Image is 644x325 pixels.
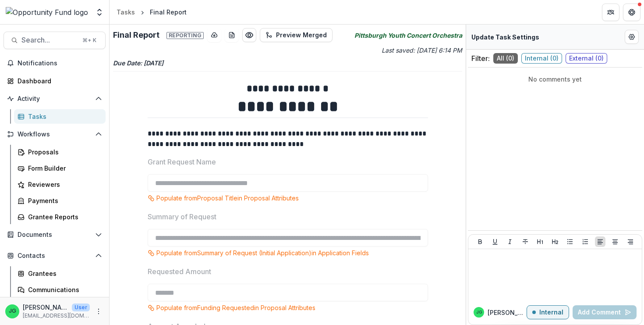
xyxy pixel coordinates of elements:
button: Ordered List [580,236,591,247]
button: download-word-button [225,28,239,42]
p: [PERSON_NAME] [488,308,527,317]
i: Pittsburgh Youth Concert Orchestra [354,31,462,40]
button: Notifications [4,56,106,70]
p: User [72,304,90,311]
div: Grantee Reports [28,212,99,221]
button: Bullet List [565,236,575,247]
button: Italicize [505,236,515,247]
a: Reviewers [14,177,106,192]
a: Tasks [113,6,138,18]
a: Form Builder [14,161,106,175]
button: Get Help [623,4,640,21]
span: Internal ( 0 ) [521,53,562,64]
span: Notifications [18,60,102,67]
div: Proposals [28,147,99,157]
button: Heading 2 [550,236,560,247]
div: Tasks [28,112,99,121]
a: Proposals [14,145,106,159]
img: Opportunity Fund logo [6,7,88,18]
span: Search... [21,36,77,44]
button: Align Right [625,236,636,247]
div: Grantees [28,269,99,278]
button: Preview aa85e7fa-3e96-40c2-9069-fcc4875017fc.pdf [242,28,256,42]
button: Open Activity [4,92,106,106]
div: Jake Goodman [476,310,482,314]
button: Open Workflows [4,127,106,141]
p: Populate from Funding Requested in Proposal Attributes [156,303,315,312]
div: Reviewers [28,180,99,189]
div: Final Report [150,7,187,17]
p: Populate from Summary of Request (Initial Application) in Application Fields [156,248,369,257]
p: Requested Amount [148,266,211,277]
h2: Final Report [113,30,204,40]
p: Filter: [471,53,490,64]
a: Grantees [14,266,106,281]
button: Search... [4,32,106,49]
button: Open entity switcher [93,4,106,21]
button: Open Documents [4,228,106,242]
span: Activity [18,95,92,103]
p: Due Date: [DATE] [113,58,462,68]
button: More [93,306,104,317]
a: Tasks [14,109,106,124]
div: Tasks [117,7,135,17]
p: Populate from Proposal Title in Proposal Attributes [156,193,299,203]
p: [PERSON_NAME] [23,303,68,312]
a: Payments [14,193,106,208]
p: Update Task Settings [471,32,539,42]
p: [EMAIL_ADDRESS][DOMAIN_NAME] [23,312,90,320]
span: Reporting [166,32,204,39]
button: download-button [207,28,221,42]
span: Documents [18,231,92,239]
div: Communications [28,285,99,294]
button: Partners [602,4,619,21]
button: Heading 1 [535,236,545,247]
button: Open Contacts [4,249,106,263]
div: Dashboard [18,76,99,86]
div: ⌘ + K [81,36,98,45]
p: Internal [539,309,563,316]
div: Jake Goodman [9,308,16,314]
button: Bold [475,236,485,247]
button: Align Left [595,236,605,247]
a: Grantee Reports [14,210,106,224]
button: Strike [520,236,531,247]
button: Preview Merged [260,28,333,42]
button: Underline [490,236,500,247]
a: Communications [14,282,106,297]
p: Summary of Request [148,211,216,222]
p: Grant Request Name [148,157,216,167]
button: Edit Form Settings [625,30,639,44]
p: No comments yet [471,75,639,84]
span: External ( 0 ) [566,53,607,64]
button: Align Center [610,236,620,247]
button: Add Comment [573,305,637,319]
div: Payments [28,196,99,205]
div: Form Builder [28,164,99,173]
a: Dashboard [4,74,106,88]
span: Workflows [18,131,92,138]
p: Last saved: [DATE] 6:14 PM [290,46,463,55]
span: Contacts [18,252,92,260]
button: Internal [527,305,569,319]
nav: breadcrumb [113,6,190,18]
span: All ( 0 ) [493,53,518,64]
